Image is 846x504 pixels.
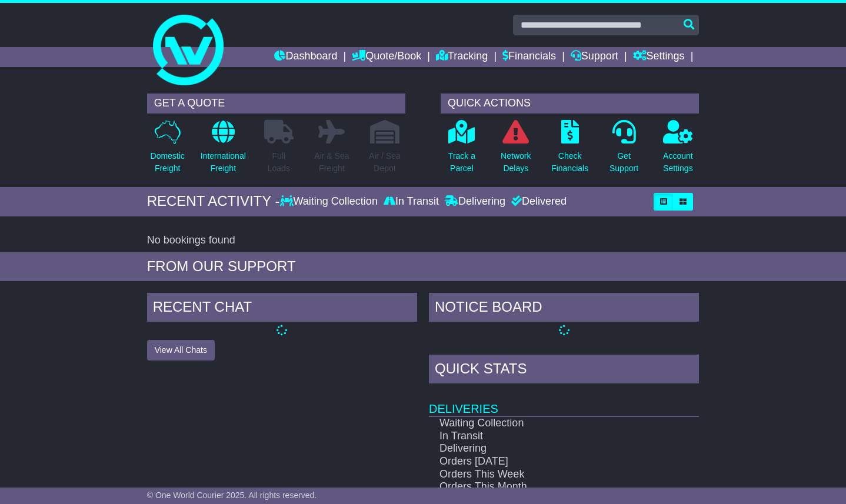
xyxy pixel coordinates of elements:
a: AccountSettings [662,119,694,181]
div: Quick Stats [429,355,699,386]
p: Get Support [609,150,638,175]
p: Track a Parcel [448,150,475,175]
p: Air / Sea Depot [369,150,401,175]
a: Track aParcel [448,119,476,181]
a: DomesticFreight [150,119,185,181]
div: Delivering [442,195,508,208]
td: Orders [DATE] [429,455,660,468]
div: Delivered [508,195,567,208]
td: Waiting Collection [429,416,660,430]
a: GetSupport [609,119,639,181]
p: Network Delays [501,150,531,175]
a: Dashboard [274,47,337,67]
a: InternationalFreight [200,119,247,181]
td: Deliveries [429,386,699,416]
div: NOTICE BOARD [429,293,699,325]
div: QUICK ACTIONS [441,94,699,114]
td: Orders This Week [429,468,660,481]
p: Air & Sea Freight [314,150,349,175]
a: Financials [502,47,556,67]
p: Check Financials [551,150,588,175]
a: Support [571,47,618,67]
p: Account Settings [663,150,693,175]
div: In Transit [381,195,442,208]
a: Quote/Book [352,47,421,67]
td: In Transit [429,430,660,443]
a: Tracking [436,47,488,67]
p: International Freight [201,150,246,175]
p: Full Loads [264,150,294,175]
a: Settings [633,47,685,67]
a: NetworkDelays [500,119,531,181]
div: Waiting Collection [280,195,381,208]
td: Delivering [429,442,660,455]
p: Domestic Freight [151,150,185,175]
div: FROM OUR SUPPORT [147,258,700,275]
span: © One World Courier 2025. All rights reserved. [147,490,317,500]
td: Orders This Month [429,480,660,493]
div: RECENT ACTIVITY - [147,193,280,210]
div: GET A QUOTE [147,94,405,114]
div: No bookings found [147,234,700,247]
button: View All Chats [147,340,215,361]
div: RECENT CHAT [147,293,417,325]
a: CheckFinancials [551,119,589,181]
